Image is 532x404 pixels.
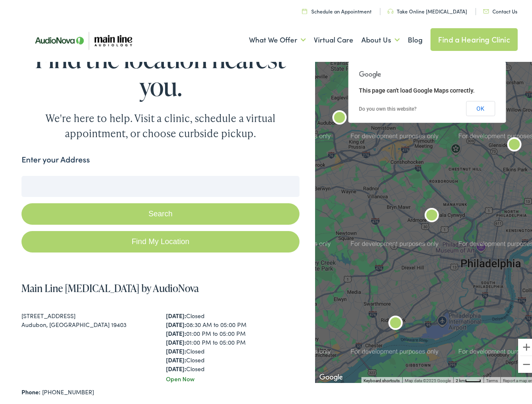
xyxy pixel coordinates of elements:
[430,26,518,48] a: Find a Hearing Clinic
[385,311,406,332] div: Main Line Audiology by AudioNova
[364,375,400,381] button: Keyboard shortcuts
[483,7,489,11] img: utility icon
[405,376,451,380] span: Map data ©2025 Google
[249,22,306,53] a: What We Offer
[42,385,94,393] a: [PHONE_NUMBER]
[26,108,295,138] div: We're here to help. Visit a clinic, schedule a virtual appointment, or choose curbside pickup.
[166,327,186,335] strong: [DATE]:
[302,5,372,12] a: Schedule an Appointment
[166,318,186,326] strong: [DATE]:
[359,104,417,109] a: Do you own this website?
[466,98,495,114] button: OK
[166,362,186,370] strong: [DATE]:
[166,309,186,317] strong: [DATE]:
[456,376,465,380] span: 2 km
[361,22,400,53] a: About Us
[21,173,299,194] input: Enter your address or zip code
[21,201,299,222] button: Search
[21,385,40,393] strong: Phone:
[166,309,299,371] div: Closed 08:30 AM to 05:00 PM 01:00 PM to 05:00 PM 01:00 PM to 05:00 PM Closed Closed Closed
[166,335,186,344] strong: [DATE]:
[408,22,422,53] a: Blog
[504,133,524,153] div: AudioNova
[486,376,498,380] a: Terms (opens in new tab)
[329,106,350,126] div: Main Line Audiology by AudioNova
[21,279,199,292] a: Main Line [MEDICAL_DATA] by AudioNova
[21,229,299,250] a: Find My Location
[422,204,442,224] div: Main Line Audiology by AudioNova
[166,372,299,381] div: Open Now
[317,369,345,380] img: Google
[166,353,186,361] strong: [DATE]:
[302,6,307,11] img: utility icon
[317,369,345,380] a: Open this area in Google Maps (opens a new window)
[21,151,90,163] label: Enter your Address
[21,309,155,318] div: [STREET_ADDRESS]
[388,6,393,11] img: utility icon
[21,42,299,98] h1: Find the location nearest you.
[359,85,475,91] span: This page can't load Google Maps correctly.
[388,5,467,12] a: Take Online [MEDICAL_DATA]
[453,375,484,380] button: Map Scale: 2 km per 34 pixels
[166,344,186,353] strong: [DATE]:
[21,318,155,327] div: Audubon, [GEOGRAPHIC_DATA] 19403
[314,22,353,53] a: Virtual Care
[483,5,517,12] a: Contact Us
